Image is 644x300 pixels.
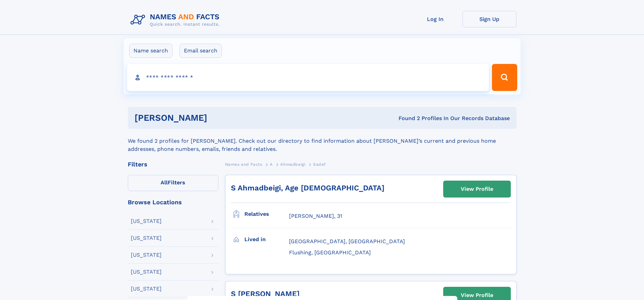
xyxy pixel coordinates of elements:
div: [US_STATE] [131,252,162,258]
a: A [270,160,273,168]
span: Sadaf [313,162,326,167]
div: [US_STATE] [131,269,162,275]
div: We found 2 profiles for [PERSON_NAME]. Check out our directory to find information about [PERSON_... [128,129,517,153]
a: Names and Facts [225,160,262,168]
input: search input [127,64,489,91]
a: Log In [408,11,462,27]
div: Found 2 Profiles In Our Records Database [303,115,510,122]
a: S [PERSON_NAME] [231,290,300,298]
label: Email search [180,44,222,58]
a: S Ahmadbeigi, Age [DEMOGRAPHIC_DATA] [231,184,384,192]
label: Filters [128,175,218,191]
span: All [161,179,168,186]
div: [US_STATE] [131,218,162,224]
h1: [PERSON_NAME] [135,114,303,122]
div: Browse Locations [128,199,218,205]
h3: Lived in [244,234,289,245]
button: Search Button [492,64,517,91]
div: [US_STATE] [131,235,162,241]
a: Ahmadbeigi [280,160,305,168]
span: [GEOGRAPHIC_DATA], [GEOGRAPHIC_DATA] [289,238,405,245]
span: Flushing, [GEOGRAPHIC_DATA] [289,249,371,256]
label: Name search [129,44,172,58]
a: [PERSON_NAME], 31 [289,212,342,220]
img: Logo Names and Facts [128,11,225,29]
span: Ahmadbeigi [280,162,305,167]
h3: Relatives [244,208,289,220]
div: [US_STATE] [131,286,162,292]
div: View Profile [461,181,493,197]
a: View Profile [444,181,510,197]
span: A [270,162,273,167]
div: Filters [128,161,218,167]
a: Sign Up [462,11,517,27]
